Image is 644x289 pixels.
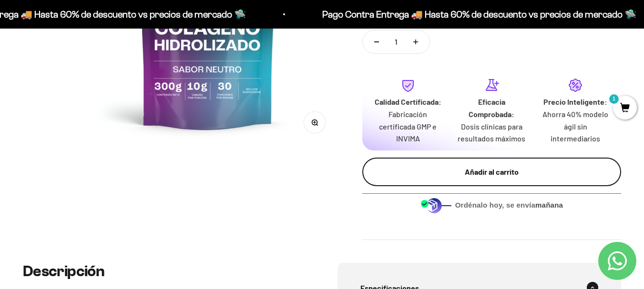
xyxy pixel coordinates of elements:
[455,200,563,210] span: Ordénalo hoy, se envía
[362,158,621,186] button: Añadir al carrito
[608,93,620,105] mark: 1
[402,30,429,53] button: Aumentar cantidad
[381,166,602,178] div: Añadir al carrito
[458,120,526,145] p: Dosis clínicas para resultados máximos
[375,97,441,106] strong: Calidad Certificada:
[23,263,307,279] h2: Descripción
[535,201,563,209] b: mañana
[312,7,626,22] p: Pago Contra Entrega 🚚 Hasta 60% de descuento vs precios de mercado 🛸
[541,108,610,145] p: Ahorra 40% modelo ágil sin intermediarios
[613,103,637,114] a: 1
[469,97,514,119] strong: Eficacia Comprobada:
[420,198,451,213] img: Despacho sin intermediarios
[374,108,442,145] p: Fabricación certificada GMP e INVIMA
[543,97,607,106] strong: Precio Inteligente:
[363,30,390,53] button: Reducir cantidad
